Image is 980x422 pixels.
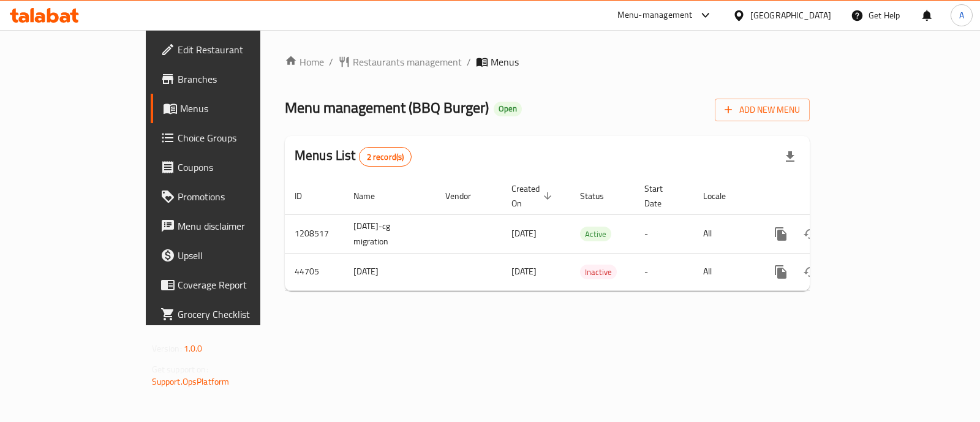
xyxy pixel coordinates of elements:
[151,211,309,241] a: Menu disclaimer
[353,189,391,203] span: Name
[178,130,300,145] span: Choice Groups
[644,181,679,211] span: Start Date
[178,72,300,86] span: Branches
[359,147,412,167] div: Total records count
[344,253,435,290] td: [DATE]
[178,42,300,57] span: Edit Restaurant
[329,55,333,69] li: /
[360,151,412,163] span: 2 record(s)
[959,9,964,22] span: A
[285,253,344,290] td: 44705
[796,219,825,249] button: Change Status
[766,219,796,249] button: more
[152,361,208,377] span: Get support on:
[796,257,825,287] button: Change Status
[725,102,800,118] span: Add New Menu
[467,55,471,69] li: /
[580,227,611,241] span: Active
[178,307,300,322] span: Grocery Checklist
[756,178,894,215] th: Actions
[775,142,805,171] div: Export file
[151,270,309,300] a: Coverage Report
[285,94,489,121] span: Menu management ( BBQ Burger )
[295,146,412,167] h2: Menus List
[511,263,537,279] span: [DATE]
[151,94,309,123] a: Menus
[353,55,462,69] span: Restaurants management
[693,253,756,290] td: All
[285,55,810,69] nav: breadcrumb
[178,160,300,175] span: Coupons
[151,123,309,153] a: Choice Groups
[494,102,522,116] div: Open
[580,189,620,203] span: Status
[750,9,831,22] div: [GEOGRAPHIC_DATA]
[491,55,519,69] span: Menus
[151,64,309,94] a: Branches
[511,181,556,211] span: Created On
[511,225,537,241] span: [DATE]
[178,219,300,233] span: Menu disclaimer
[285,178,894,291] table: enhanced table
[285,214,344,253] td: 1208517
[184,341,203,356] span: 1.0.0
[766,257,796,287] button: more
[635,214,693,253] td: -
[693,214,756,253] td: All
[445,189,487,203] span: Vendor
[178,248,300,263] span: Upsell
[295,189,318,203] span: ID
[715,99,810,121] button: Add New Menu
[152,374,230,390] a: Support.OpsPlatform
[580,265,617,279] span: Inactive
[151,153,309,182] a: Coupons
[151,241,309,270] a: Upsell
[703,189,742,203] span: Locale
[580,227,611,241] div: Active
[152,341,182,356] span: Version:
[151,300,309,329] a: Grocery Checklist
[178,277,300,292] span: Coverage Report
[344,214,435,253] td: [DATE]-cg migration
[178,189,300,204] span: Promotions
[151,35,309,64] a: Edit Restaurant
[151,182,309,211] a: Promotions
[338,55,462,69] a: Restaurants management
[635,253,693,290] td: -
[180,101,300,116] span: Menus
[494,104,522,114] span: Open
[617,8,693,23] div: Menu-management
